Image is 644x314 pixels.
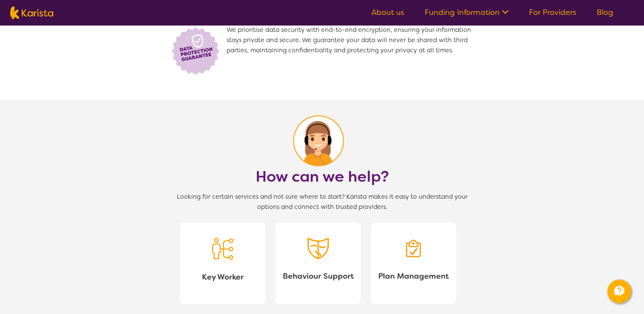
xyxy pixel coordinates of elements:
a: For Providers [529,7,576,17]
img: Plan Management icon [403,238,424,259]
a: Behaviour Support iconBehaviour Support [276,223,361,304]
span: Plan Management [378,270,449,283]
a: Blog [597,7,613,17]
span: Looking for certain services and not sure where to start? Karista makes it easy to understand you... [169,192,475,212]
span: Key Worker [187,271,259,283]
a: Key Worker iconKey Worker [180,223,265,304]
img: Key Worker icon [212,238,233,260]
span: We prioritise data security with end-to-end encryption, ensuring your information stays private a... [227,25,475,76]
img: Lock icon [169,25,227,76]
a: About us [371,7,404,17]
img: Lock icon [293,115,351,166]
span: Behaviour Support [282,270,354,283]
img: Karista logo [10,6,53,19]
img: Behaviour Support icon [308,238,329,259]
h1: How can we help? [256,166,389,187]
a: Funding Information [425,7,509,17]
a: Plan Management iconPlan Management [371,223,456,304]
button: Channel Menu [607,280,631,303]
